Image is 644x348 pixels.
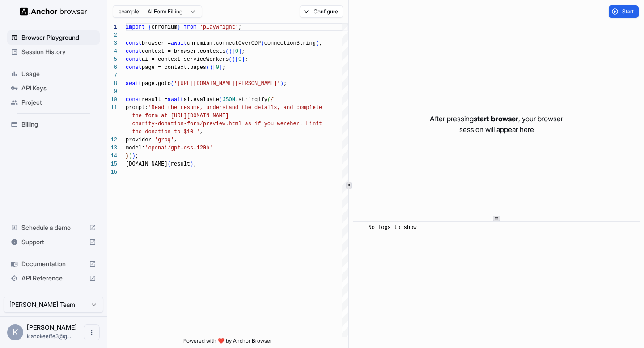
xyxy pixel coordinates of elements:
span: await [171,40,187,47]
div: Project [7,95,100,110]
span: ai.evaluate [184,97,219,103]
span: ai = context.serviceWorkers [142,56,229,63]
button: Configure [300,5,343,18]
span: ] [219,64,222,71]
div: Billing [7,117,100,132]
span: connectionString [264,40,316,47]
button: Open menu [84,324,100,340]
div: 8 [107,80,117,88]
span: Powered with ❤️ by Anchor Browser [183,337,272,348]
span: the donation to $10.' [132,129,199,135]
span: await [126,81,142,87]
span: Usage [21,69,96,78]
span: ( [171,81,174,87]
span: ] [241,56,245,63]
span: her. Limit [290,121,322,127]
span: 0 [238,56,241,63]
span: ( [225,48,229,55]
span: ) [190,161,193,167]
div: 1 [107,23,117,31]
span: '[URL][DOMAIN_NAME][PERSON_NAME]' [174,81,280,87]
span: start browser [474,114,518,123]
img: Anchor Logo [20,7,87,16]
span: import [126,24,145,30]
div: 4 [107,47,117,55]
div: 12 [107,136,117,144]
div: 2 [107,31,117,39]
span: Schedule a demo [21,223,85,232]
span: [ [235,56,238,63]
span: , [174,137,177,143]
span: ; [245,56,248,63]
span: ; [193,161,196,167]
span: API Keys [21,84,96,93]
span: provider: [126,137,155,143]
span: 'Read the resume, understand the details, and comp [148,105,309,111]
span: 'openai/gpt-oss-120b' [145,145,212,151]
span: ) [280,81,284,87]
span: the form at [URL][DOMAIN_NAME] [132,113,229,119]
span: API Reference [21,274,85,283]
span: 'groq' [155,137,174,143]
span: const [126,97,142,103]
span: ; [222,64,225,71]
span: Start [622,8,635,15]
div: K [7,324,23,340]
button: Start [609,5,639,18]
span: ( [267,97,271,103]
span: 'playwright' [200,24,238,30]
div: 10 [107,96,117,104]
span: await [168,97,184,103]
div: Browser Playground [7,30,100,45]
span: ) [129,153,132,159]
span: result = [142,97,168,103]
span: Project [21,98,96,107]
span: ( [261,40,264,47]
span: page.goto [142,81,171,87]
span: model: [126,145,145,151]
span: ; [136,153,139,159]
div: Documentation [7,257,100,271]
div: Usage [7,67,100,81]
span: const [126,48,142,55]
span: page = context.pages [142,64,206,71]
span: } [126,153,129,159]
span: example: [119,8,140,15]
div: 5 [107,55,117,64]
span: [ [212,64,216,71]
span: Billing [21,120,96,129]
div: 7 [107,72,117,80]
span: const [126,40,142,47]
span: ) [132,153,135,159]
span: } [177,24,180,30]
div: 15 [107,160,117,168]
span: , [200,129,203,135]
span: ) [232,56,235,63]
span: prompt: [126,105,148,111]
span: { [271,97,274,103]
span: ] [238,48,241,55]
span: ) [316,40,319,47]
span: ; [238,24,241,30]
span: ( [206,64,209,71]
div: Session History [7,45,100,59]
span: ( [168,161,171,167]
span: ; [319,40,322,47]
div: API Keys [7,81,100,95]
div: 16 [107,168,117,176]
span: 0 [235,48,238,55]
span: browser = [142,40,171,47]
span: const [126,56,142,63]
div: Support [7,235,100,249]
span: ; [241,48,245,55]
span: [ [232,48,235,55]
span: .stringify [235,97,267,103]
div: Schedule a demo [7,221,100,235]
span: context = browser.contexts [142,48,225,55]
div: 13 [107,144,117,152]
span: charity-donation-form/preview.html as if you were [132,121,290,127]
span: 0 [216,64,219,71]
div: 3 [107,39,117,47]
span: lete [309,105,322,111]
span: chromium.connectOverCDP [187,40,261,47]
